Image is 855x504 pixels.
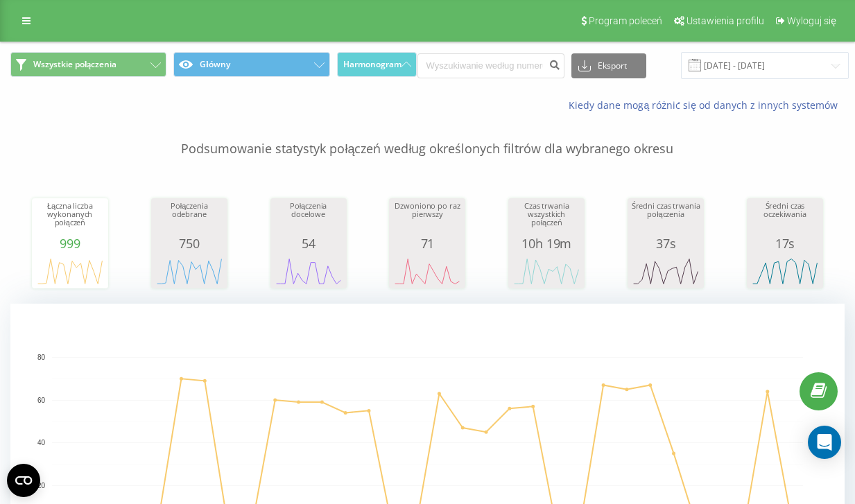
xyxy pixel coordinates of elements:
div: Średni czas trwania połączenia [631,202,700,236]
div: 37s [631,236,700,250]
text: 60 [37,397,46,404]
svg: A chart. [35,250,105,292]
span: Program poleceń [589,15,662,26]
button: Harmonogram [337,52,417,77]
svg: A chart. [750,250,820,292]
text: 20 [37,482,46,489]
div: 750 [155,236,224,250]
svg: A chart. [155,250,224,292]
div: Dzwoniono po raz pierwszy [392,202,462,236]
span: Wyloguj się [787,15,836,26]
div: Open Intercom Messenger [808,426,841,459]
div: Połączenia odebrane [155,202,224,236]
svg: A chart. [274,250,343,292]
button: Open CMP widget [7,464,40,497]
div: 17s [750,236,820,250]
input: Wyszukiwanie według numeru [417,53,564,78]
span: Ustawienia profilu [686,15,764,26]
div: 10h 19m [512,236,581,250]
svg: A chart. [631,250,700,292]
div: 71 [392,236,462,250]
div: Połączenia docelowe [274,202,343,236]
button: Wszystkie połączenia [10,52,166,77]
svg: A chart. [512,250,581,292]
div: 999 [35,236,105,250]
button: Główny [173,52,329,77]
a: Kiedy dane mogą różnić się od danych z innych systemów [569,98,845,112]
div: Czas trwania wszystkich połączeń [512,202,581,236]
span: Wszystkie połączenia [33,59,116,70]
div: 54 [274,236,343,250]
div: Łączna liczba wykonanych połączeń [35,202,105,236]
button: Eksport [571,53,646,78]
text: 40 [37,439,46,446]
div: Średni czas oczekiwania [750,202,820,236]
svg: A chart. [392,250,462,292]
text: 80 [37,354,46,361]
span: Harmonogram [343,60,401,69]
p: Podsumowanie statystyk połączeń według określonych filtrów dla wybranego okresu [10,112,845,158]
